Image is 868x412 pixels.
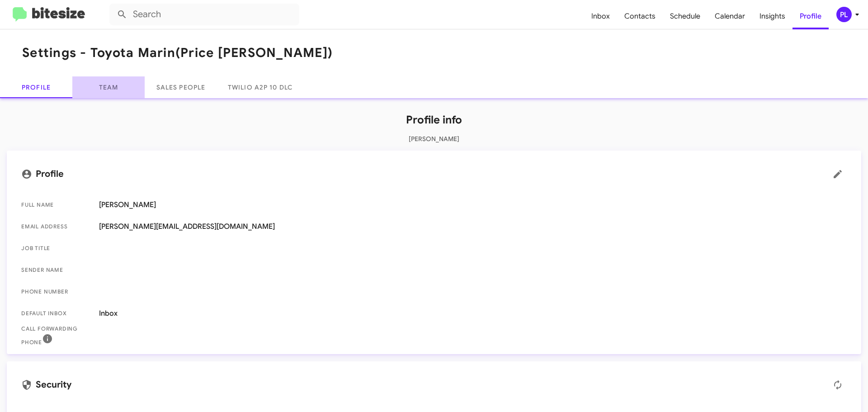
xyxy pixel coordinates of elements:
[22,46,333,60] h1: Settings - Toyota Marin
[21,200,92,209] span: Full Name
[617,3,663,29] a: Contacts
[793,3,829,29] a: Profile
[109,4,299,25] input: Search
[21,324,92,347] span: Call Forwarding Phone
[21,265,92,275] span: Sender Name
[752,3,793,29] a: Insights
[21,376,847,394] mat-card-title: Security
[175,45,333,61] span: (Price [PERSON_NAME])
[21,222,92,231] span: Email Address
[217,76,303,98] a: Twilio A2P 10 DLC
[21,309,92,318] span: Default Inbox
[145,76,217,98] a: Sales People
[21,244,92,253] span: Job Title
[836,7,852,22] div: PL
[99,309,847,318] span: Inbox
[7,134,861,143] p: [PERSON_NAME]
[72,76,145,98] a: Team
[99,200,847,209] span: [PERSON_NAME]
[584,3,617,29] a: Inbox
[21,165,847,183] mat-card-title: Profile
[829,7,858,22] button: PL
[99,222,847,231] span: [PERSON_NAME][EMAIL_ADDRESS][DOMAIN_NAME]
[708,3,752,29] a: Calendar
[7,113,861,127] h1: Profile info
[21,287,92,296] span: Phone number
[663,3,708,29] a: Schedule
